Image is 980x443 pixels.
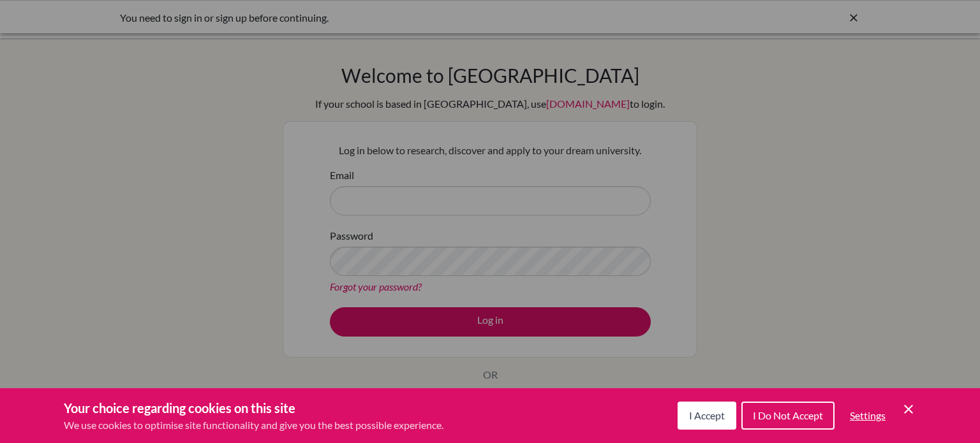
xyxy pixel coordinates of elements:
[689,409,725,421] span: I Accept
[678,402,736,430] button: I Accept
[840,403,896,428] button: Settings
[753,409,823,421] span: I Do Not Accept
[64,398,443,418] h3: Your choice regarding cookies on this site
[741,402,835,430] button: I Do Not Accept
[901,402,916,417] button: Save and close
[850,409,886,421] span: Settings
[64,418,443,433] p: We use cookies to optimise site functionality and give you the best possible experience.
